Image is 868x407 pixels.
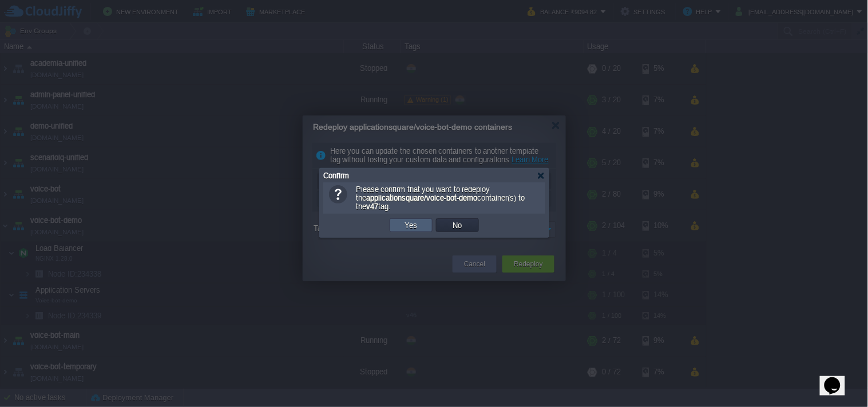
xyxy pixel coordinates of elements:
span: Confirm [323,171,349,180]
button: Yes [402,220,421,230]
iframe: chat widget [820,361,857,396]
b: applicationsquare/voice-bot-demo [366,194,478,202]
button: No [450,220,466,230]
span: Please confirm that you want to redeploy the container(s) to the tag. [356,185,525,211]
b: v47 [366,202,378,211]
